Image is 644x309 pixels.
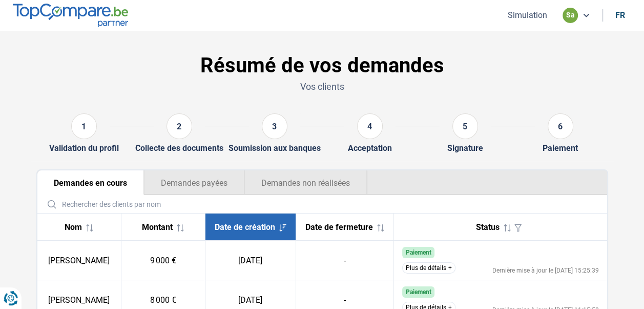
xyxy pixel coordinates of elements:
[36,53,608,78] h1: Résumé de vos demandes
[167,113,192,139] div: 2
[13,4,128,27] img: TopCompare.be
[121,241,205,280] td: 9 000 €
[144,170,244,195] button: Demandes payées
[563,8,578,23] div: sa
[135,143,223,153] div: Collecte des documents
[228,143,321,153] div: Soumission aux banques
[357,113,383,139] div: 4
[492,267,599,274] div: Dernière mise à jour le [DATE] 15:25:39
[405,288,431,296] span: Paiement
[402,262,455,274] button: Plus de détails
[476,222,500,232] span: Status
[37,241,121,280] td: [PERSON_NAME]
[615,10,625,20] div: fr
[41,195,603,213] input: Rechercher des clients par nom
[305,222,373,232] span: Date de fermeture
[262,113,287,139] div: 3
[65,222,82,232] span: Nom
[505,10,550,21] button: Simulation
[37,170,144,195] button: Demandes en cours
[205,241,296,280] td: [DATE]
[142,222,173,232] span: Montant
[405,249,431,256] span: Paiement
[452,113,478,139] div: 5
[215,222,275,232] span: Date de création
[244,170,367,195] button: Demandes non réalisées
[49,143,119,153] div: Validation du profil
[71,113,97,139] div: 1
[348,143,392,153] div: Acceptation
[36,80,608,93] p: Vos clients
[296,241,393,280] td: -
[548,113,573,139] div: 6
[543,143,578,153] div: Paiement
[447,143,483,153] div: Signature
